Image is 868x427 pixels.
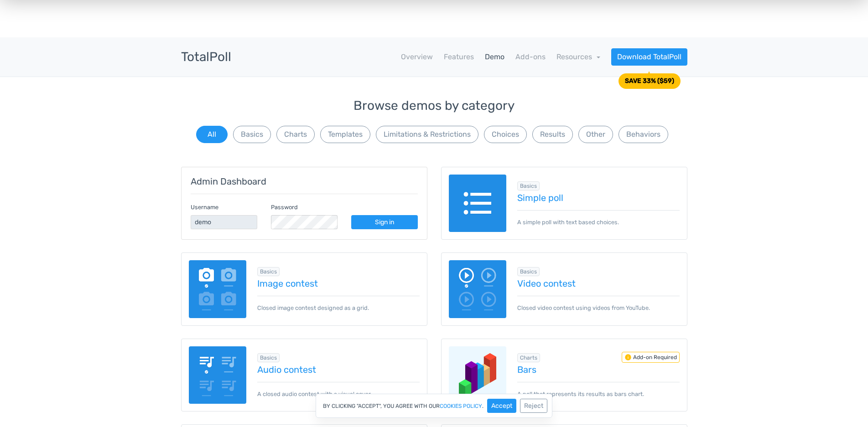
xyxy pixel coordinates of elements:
[556,52,600,61] a: Resources
[449,346,507,404] img: charts-bars.png.webp
[624,78,674,84] div: SAVE 33% ($59)
[181,99,687,113] h3: Browse demos by category
[257,365,420,375] a: Audio contest
[320,126,370,143] button: Templates
[257,353,280,362] span: Browse all in Basics
[515,51,546,62] a: Add-ons
[532,126,573,143] button: Results
[181,50,231,64] h3: TotalPoll
[271,203,298,211] label: Password
[257,267,280,276] span: Browse all in Basics
[517,181,540,190] span: Browse all in Basics
[517,353,540,362] span: Browse all in Charts
[449,175,507,232] img: text-poll.png.webp
[444,51,474,62] a: Features
[351,215,418,229] a: Sign in
[191,203,218,211] label: Username
[257,296,420,312] p: Closed image contest designed as a grid.
[619,126,668,143] button: Behaviors
[487,399,516,413] button: Accept
[196,126,228,143] button: All
[517,267,540,276] span: Browse all in Basics
[440,403,482,409] a: cookies policy
[191,176,418,186] h5: Admin Dashboard
[276,126,315,143] button: Charts
[622,352,680,363] span: Add-on Required
[316,394,552,418] div: By clicking "Accept", you agree with our .
[517,193,680,203] a: Simple poll
[376,126,478,143] button: Limitations & Restrictions
[520,399,547,413] button: Reject
[517,278,680,288] a: Video contest
[611,48,687,66] a: Download TotalPoll
[401,51,433,62] a: Overview
[449,260,507,318] img: video-poll.png.webp
[485,51,504,62] a: Demo
[517,365,680,375] a: Bars
[257,382,420,398] p: A closed audio contest with a visual cover.
[189,260,247,318] img: image-poll.png.webp
[517,210,680,226] p: A simple poll with text based choices.
[257,278,420,288] a: Image contest
[578,126,613,143] button: Other
[484,126,527,143] button: Choices
[233,126,271,143] button: Basics
[517,296,680,312] p: Closed video contest using videos from YouTube.
[189,346,247,404] img: audio-poll.png.webp
[517,382,680,398] p: A poll that represents its results as bars chart.
[624,354,632,361] span: info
